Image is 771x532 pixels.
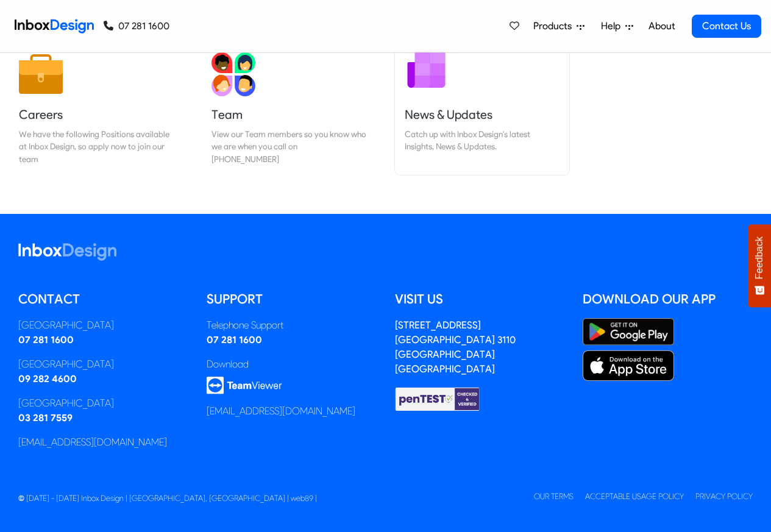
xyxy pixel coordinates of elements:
a: 09 282 4600 [18,373,77,385]
img: 2022_01_13_icon_team.svg [211,52,255,96]
a: Careers We have the following Positions available at Inbox Design, so apply now to join our team [9,43,183,175]
div: [GEOGRAPHIC_DATA] [18,318,188,333]
div: Catch up with Inbox Design's latest Insights, News & Updates. [405,128,560,153]
img: logo_inboxdesign_white.svg [18,243,116,261]
div: Telephone Support [207,318,377,333]
span: © [DATE] - [DATE] Inbox Design | [GEOGRAPHIC_DATA], [GEOGRAPHIC_DATA] | web89 | [18,494,317,503]
div: We have the following Positions available at Inbox Design, so apply now to join our team [19,128,174,165]
h5: Careers [19,106,174,123]
img: 2022_01_12_icon_newsletter.svg [405,48,449,91]
a: [EMAIL_ADDRESS][DOMAIN_NAME] [207,405,355,417]
a: News & Updates Catch up with Inbox Design's latest Insights, News & Updates. [395,43,569,175]
a: 03 281 7559 [18,412,73,424]
a: Our Terms [534,492,574,501]
a: Products [528,14,589,38]
a: Team View our Team members so you know who we are when you call on [PHONE_NUMBER] [202,43,376,175]
a: 07 281 1600 [104,19,169,34]
a: [STREET_ADDRESS][GEOGRAPHIC_DATA] 3110[GEOGRAPHIC_DATA][GEOGRAPHIC_DATA] [395,319,516,375]
span: Products [533,19,577,34]
address: [STREET_ADDRESS] [GEOGRAPHIC_DATA] 3110 [GEOGRAPHIC_DATA] [GEOGRAPHIC_DATA] [395,319,516,375]
a: Acceptable Usage Policy [585,492,684,501]
a: About [645,14,678,38]
span: Feedback [754,236,765,279]
h5: Contact [18,290,188,308]
h5: Support [207,290,377,308]
img: 2022_01_13_icon_job.svg [19,52,63,96]
a: Contact Us [692,15,761,38]
a: Checked & Verified by penTEST [395,392,480,404]
img: Google Play Store [583,318,674,346]
a: [EMAIL_ADDRESS][DOMAIN_NAME] [18,436,167,448]
div: [GEOGRAPHIC_DATA] [18,396,188,411]
img: Checked & Verified by penTEST [395,386,480,412]
h5: Download our App [583,290,753,308]
span: Help [601,19,625,34]
a: Help [596,14,638,38]
button: Feedback - Show survey [748,224,771,307]
img: Apple App Store [583,350,674,381]
a: Privacy Policy [695,492,753,501]
div: [GEOGRAPHIC_DATA] [18,357,188,372]
h5: News & Updates [405,106,560,123]
img: logo_teamviewer.svg [207,377,282,394]
div: Download [207,357,377,372]
h5: Visit us [395,290,565,308]
a: 07 281 1600 [18,334,74,346]
a: 07 281 1600 [207,334,262,346]
h5: Team [211,106,366,123]
div: View our Team members so you know who we are when you call on [PHONE_NUMBER] [211,128,366,165]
